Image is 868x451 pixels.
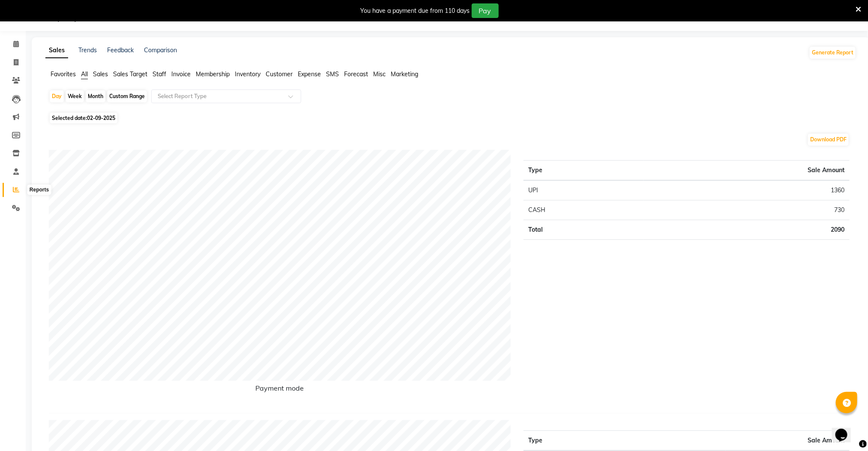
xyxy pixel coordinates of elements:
a: Feedback [107,46,134,54]
span: Marketing [391,70,418,78]
button: Pay [472,3,499,18]
div: Custom Range [107,90,147,102]
th: Sale Amount [726,431,850,451]
span: Customer [266,70,293,78]
div: You have a payment due from 110 days [361,6,470,15]
span: SMS [326,70,339,78]
td: UPI [524,180,644,200]
td: 730 [644,200,850,220]
div: Month [86,90,105,102]
td: 1360 [644,180,850,200]
span: Selected date: [50,113,117,123]
h6: Payment mode [49,384,511,396]
span: All [81,70,88,78]
div: Week [66,90,84,102]
iframe: chat widget [832,417,859,442]
a: Sales [45,43,68,58]
span: Invoice [171,70,191,78]
td: CASH [524,200,644,220]
button: Generate Report [810,47,856,59]
span: Sales Target [113,70,147,78]
span: Forecast [344,70,368,78]
button: Download PDF [808,134,849,146]
th: Sale Amount [644,161,850,181]
div: Reports [27,185,51,195]
span: Favorites [51,70,76,78]
th: Type [524,161,644,181]
span: Misc [373,70,386,78]
div: Day [50,90,64,102]
a: Comparison [144,46,177,54]
a: Trends [78,46,97,54]
span: Staff [153,70,166,78]
th: Type [524,431,726,451]
span: Inventory [235,70,260,78]
span: Sales [93,70,108,78]
td: Total [524,220,644,240]
span: Membership [196,70,230,78]
td: 2090 [644,220,850,240]
span: Expense [298,70,321,78]
span: 02-09-2025 [87,115,115,121]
